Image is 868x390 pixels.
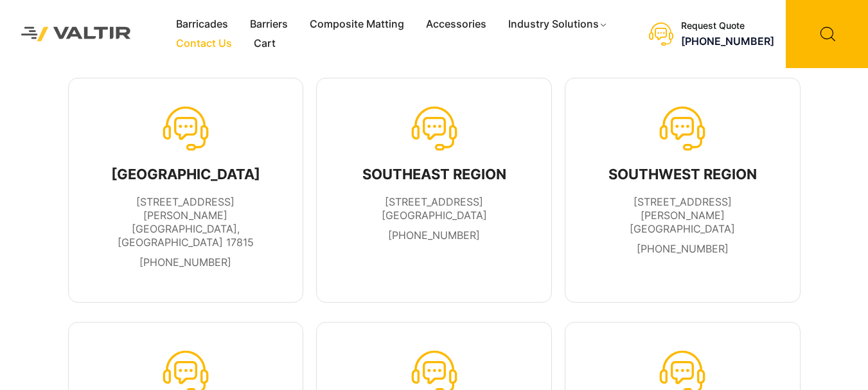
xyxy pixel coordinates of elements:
div: [GEOGRAPHIC_DATA] [96,166,276,182]
a: Composite Matting [299,15,415,34]
a: Cart [243,34,287,53]
div: Request Quote [681,21,774,31]
a: [PHONE_NUMBER] [139,256,231,269]
span: [STREET_ADDRESS] [GEOGRAPHIC_DATA] [382,195,487,222]
a: [PHONE_NUMBER] [681,35,774,48]
a: Accessories [415,15,497,34]
a: Contact Us [165,34,243,53]
a: Barricades [165,15,239,34]
div: SOUTHWEST REGION [592,166,773,182]
img: Valtir Rentals [10,15,143,53]
a: Industry Solutions [497,15,619,34]
a: [PHONE_NUMBER] [637,242,729,255]
a: [PHONE_NUMBER] [388,229,480,242]
span: [STREET_ADDRESS][PERSON_NAME] [GEOGRAPHIC_DATA], [GEOGRAPHIC_DATA] 17815 [118,195,254,248]
span: [STREET_ADDRESS][PERSON_NAME] [GEOGRAPHIC_DATA] [630,195,735,235]
div: SOUTHEAST REGION [362,166,506,182]
a: Barriers [239,15,299,34]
